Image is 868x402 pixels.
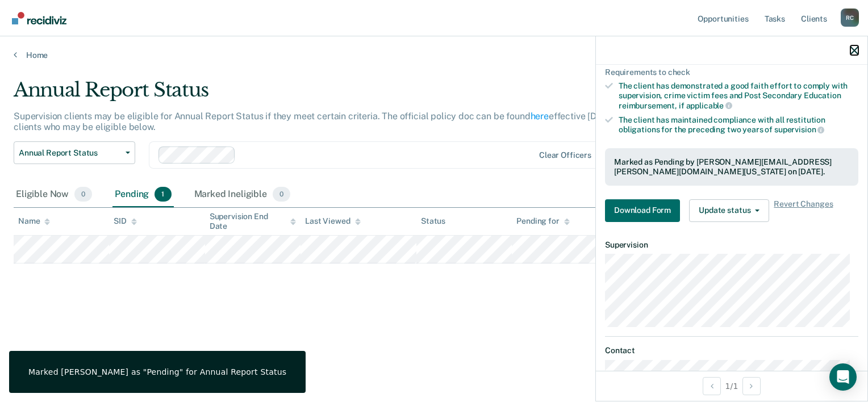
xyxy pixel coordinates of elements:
[841,9,859,27] button: Profile dropdown button
[703,377,721,395] button: Previous Opportunity
[686,101,732,110] span: applicable
[742,377,761,395] button: Next Opportunity
[18,216,50,226] div: Name
[12,12,66,24] img: Recidiviz
[531,111,549,122] a: here
[829,363,857,391] div: Open Intercom Messenger
[774,199,833,222] span: Revert Changes
[114,216,137,226] div: SID
[605,346,858,355] dt: Contact
[421,216,445,226] div: Status
[28,367,286,377] div: Marked [PERSON_NAME] as "Pending" for Annual Report Status
[192,182,293,207] div: Marked Ineligible
[14,50,854,60] a: Home
[74,187,92,202] span: 0
[155,187,171,202] span: 1
[689,199,769,222] button: Update status
[516,216,569,226] div: Pending for
[539,150,591,160] div: Clear officers
[273,187,290,202] span: 0
[14,78,665,111] div: Annual Report Status
[605,199,685,222] a: Navigate to form link
[305,216,360,226] div: Last Viewed
[596,371,867,401] div: 1 / 1
[841,9,859,27] div: R C
[112,182,173,207] div: Pending
[210,212,296,231] div: Supervision End Date
[14,111,650,132] p: Supervision clients may be eligible for Annual Report Status if they meet certain criteria. The o...
[605,240,858,250] dt: Supervision
[774,125,824,134] span: supervision
[14,182,94,207] div: Eligible Now
[619,81,858,110] div: The client has demonstrated a good faith effort to comply with supervision, crime victim fees and...
[614,157,849,177] div: Marked as Pending by [PERSON_NAME][EMAIL_ADDRESS][PERSON_NAME][DOMAIN_NAME][US_STATE] on [DATE].
[19,148,121,158] span: Annual Report Status
[619,115,858,135] div: The client has maintained compliance with all restitution obligations for the preceding two years of
[605,68,858,77] div: Requirements to check
[605,199,680,222] button: Download Form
